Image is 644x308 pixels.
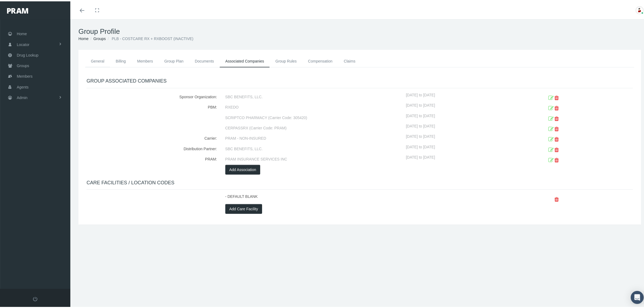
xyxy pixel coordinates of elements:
[221,101,406,111] div: RXEDO
[406,122,517,132] div: [DATE] to [DATE]
[82,143,221,153] div: Distribution Partner:
[17,91,28,101] span: Admin
[17,70,32,80] span: Members
[87,77,633,83] h4: GROUP ASSOCIATED COMPANIES
[270,54,302,66] a: Group Rules
[7,7,28,12] img: PRAM_20_x_78.png
[406,153,517,163] div: [DATE] to [DATE]
[225,163,260,173] button: Add Association
[406,91,517,101] div: [DATE] to [DATE]
[17,27,27,38] span: Home
[221,91,406,101] div: SBC BENEFITS, LLC.
[221,122,406,132] div: CERPASSRX (Carrier Code: PRAM)
[82,132,221,142] div: Carrier:
[221,192,406,202] div: - DEFAULT BLANK
[302,54,338,66] a: Compensation
[221,132,406,142] div: PRAM - NON-INSURED
[17,81,29,91] span: Agents
[17,38,29,48] span: Locator
[406,132,517,142] div: [DATE] to [DATE]
[93,35,106,40] a: Groups
[189,54,220,66] a: Documents
[221,112,406,122] div: SCRIPTCO PHARMACY (Carrier Code: 305420)
[636,5,644,13] img: S_Profile_Picture_701.jpg
[78,35,88,40] a: Home
[631,290,644,303] div: Open Intercom Messenger
[82,101,221,111] div: PBM:
[221,153,406,163] div: PRAM INSURANCE SERVICES INC
[338,54,361,66] a: Claims
[406,112,517,122] div: [DATE] to [DATE]
[17,49,38,59] span: Drug Lookup
[112,35,193,40] span: PLB - COSTCARE RX + RXBOOST (INACTIVE)
[159,54,189,66] a: Group Plan
[87,179,633,185] h4: CARE FACILITIES / LOCATION CODES
[17,59,29,70] span: Groups
[110,54,131,66] a: Billing
[406,101,517,111] div: [DATE] to [DATE]
[78,26,641,34] h1: Group Profile
[220,54,270,66] a: Associated Companies
[82,91,221,101] div: Sponsor Organization:
[82,153,221,163] div: PRAM:
[406,143,517,153] div: [DATE] to [DATE]
[131,54,158,66] a: Members
[225,203,262,212] button: Add Care Facility
[221,143,406,153] div: SBC BENEFITS, LLC.
[85,54,110,66] a: General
